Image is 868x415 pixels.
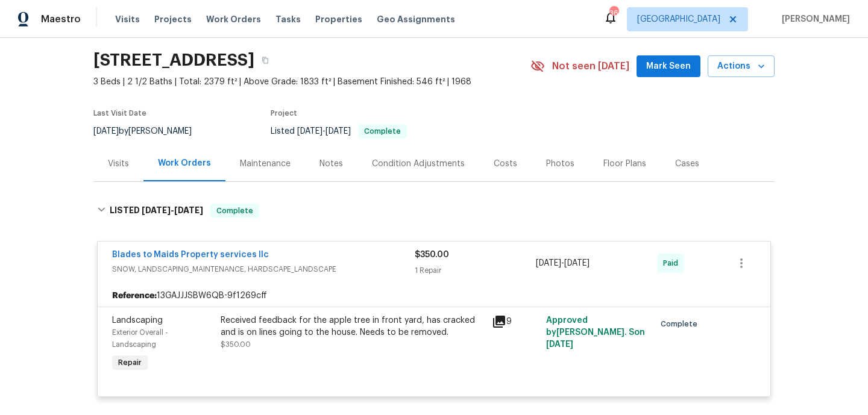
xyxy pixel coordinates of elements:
[221,341,251,348] span: $350.00
[275,15,301,23] span: Tasks
[93,110,146,117] span: Last Visit Date
[115,13,140,25] span: Visits
[93,76,530,88] span: 3 Beds | 2 1/2 Baths | Total: 2379 ft² | Above Grade: 1833 ft² | Basement Finished: 546 ft² | 1968
[93,124,206,139] div: by [PERSON_NAME]
[546,316,645,349] span: Approved by [PERSON_NAME]. S on
[112,329,168,348] span: Exterior Overall - Landscaping
[206,13,261,25] span: Work Orders
[212,205,258,217] span: Complete
[415,251,449,259] span: $350.00
[325,127,351,136] span: [DATE]
[41,13,81,25] span: Maestro
[174,206,203,214] span: [DATE]
[112,290,157,302] b: Reference:
[319,158,343,170] div: Notes
[536,257,590,269] span: -
[546,340,573,349] span: [DATE]
[154,13,192,25] span: Projects
[646,59,691,74] span: Mark Seen
[221,314,485,339] div: Received feedback for the apple tree in front yard, has cracked and is on lines going to the hous...
[108,158,129,170] div: Visits
[637,55,700,78] button: Mark Seen
[603,158,646,170] div: Floor Plans
[377,13,455,25] span: Geo Assignments
[492,314,539,329] div: 9
[637,13,720,25] span: [GEOGRAPHIC_DATA]
[93,127,119,136] span: [DATE]
[708,55,775,78] button: Actions
[359,128,406,135] span: Complete
[372,158,465,170] div: Condition Adjustments
[93,54,254,66] h2: [STREET_ADDRESS]
[110,204,203,218] h6: LISTED
[297,127,351,136] span: -
[564,259,590,267] span: [DATE]
[609,7,618,19] div: 36
[98,285,770,307] div: 13GAJJJSBW6QB-9f1269cff
[536,259,561,267] span: [DATE]
[158,157,211,169] div: Work Orders
[254,49,276,71] button: Copy Address
[112,316,163,325] span: Landscaping
[142,206,171,214] span: [DATE]
[494,158,517,170] div: Costs
[552,60,629,72] span: Not seen [DATE]
[675,158,699,170] div: Cases
[717,59,765,74] span: Actions
[142,206,203,214] span: -
[112,263,415,275] span: SNOW, LANDSCAPING_MAINTENANCE, HARDSCAPE_LANDSCAPE
[315,13,362,25] span: Properties
[415,264,536,276] div: 1 Repair
[663,257,683,269] span: Paid
[271,127,407,136] span: Listed
[546,158,574,170] div: Photos
[240,158,291,170] div: Maintenance
[112,251,269,259] a: Blades to Maids Property services llc
[113,357,146,369] span: Repair
[297,127,322,136] span: [DATE]
[661,318,702,330] span: Complete
[271,110,297,117] span: Project
[777,13,850,25] span: [PERSON_NAME]
[93,192,775,230] div: LISTED [DATE]-[DATE]Complete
